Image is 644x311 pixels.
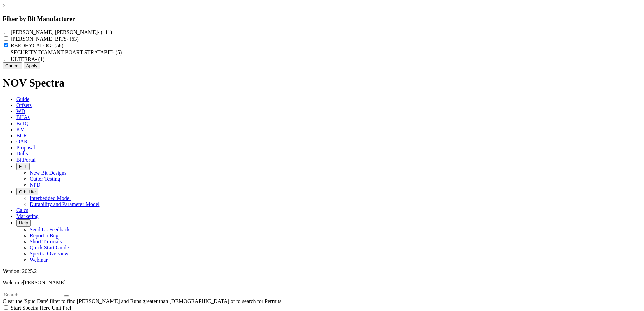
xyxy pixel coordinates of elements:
a: Interbedded Model [30,195,71,201]
span: KM [16,127,25,132]
span: Marketing [16,213,39,219]
h3: Filter by Bit Manufacturer [3,15,641,23]
span: Guide [16,96,29,102]
input: Search [3,291,62,298]
span: BitPortal [16,157,36,163]
label: ULTERRA [11,56,44,62]
span: Clear the 'Spud Date' filter to find [PERSON_NAME] and Runs greater than [DEMOGRAPHIC_DATA] or to... [3,298,283,304]
span: - (5) [112,49,122,55]
div: Version: 2025.2 [3,268,641,274]
span: Help [19,220,28,226]
label: SECURITY DIAMANT BOART STRATABIT [11,49,122,55]
span: Dulls [16,151,28,157]
h1: NOV Spectra [3,77,641,89]
label: REEDHYCALOG [11,43,63,48]
a: NPD [30,182,40,188]
span: BHAs [16,114,30,120]
a: × [3,3,6,8]
a: Durability and Parameter Model [30,201,100,207]
a: Webinar [30,257,48,263]
span: - (58) [51,43,63,48]
span: Offsets [16,102,32,108]
span: - (1) [35,56,44,62]
span: OrbitLite [19,189,36,194]
span: [PERSON_NAME] [23,280,66,285]
span: Calcs [16,207,28,213]
button: Cancel [3,62,22,69]
a: New Bit Designs [30,170,66,176]
span: WD [16,108,25,114]
span: - (63) [67,36,79,42]
span: Proposal [16,145,35,150]
p: Welcome [3,280,641,286]
a: Spectra Overview [30,251,68,256]
label: [PERSON_NAME] [PERSON_NAME] [11,29,112,35]
span: BCR [16,133,27,138]
span: FTT [19,164,27,169]
button: Apply [24,62,40,69]
a: Quick Start Guide [30,245,69,250]
a: Report a Bug [30,233,58,238]
label: [PERSON_NAME] BITS [11,36,79,42]
span: Unit Pref [52,305,71,311]
span: BitIQ [16,120,28,126]
a: Cutter Testing [30,176,60,182]
span: - (111) [98,29,112,35]
a: Send Us Feedback [30,227,70,232]
span: Start Spectra Here [11,305,50,311]
span: OAR [16,139,28,144]
a: Short Tutorials [30,239,62,244]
